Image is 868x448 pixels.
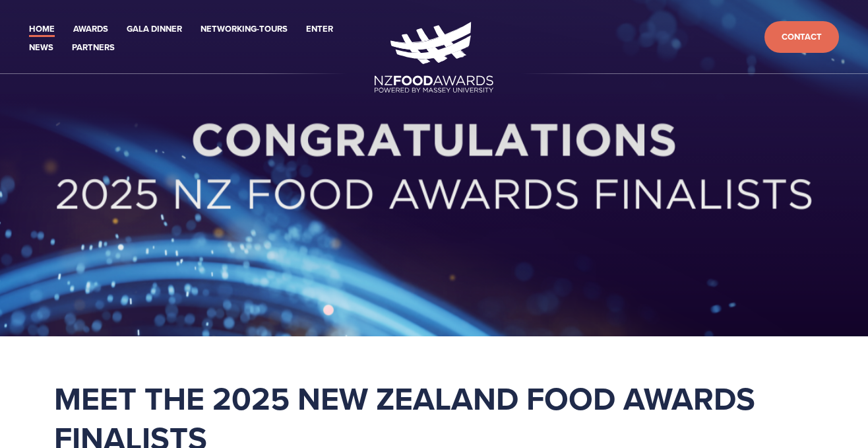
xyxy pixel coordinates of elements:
a: Partners [72,40,115,56]
a: Contact [764,21,839,54]
a: Gala Dinner [127,22,182,37]
a: Home [29,22,55,37]
a: Awards [73,22,108,37]
a: News [29,40,53,56]
a: Networking-Tours [201,22,288,37]
a: Enter [306,22,333,37]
